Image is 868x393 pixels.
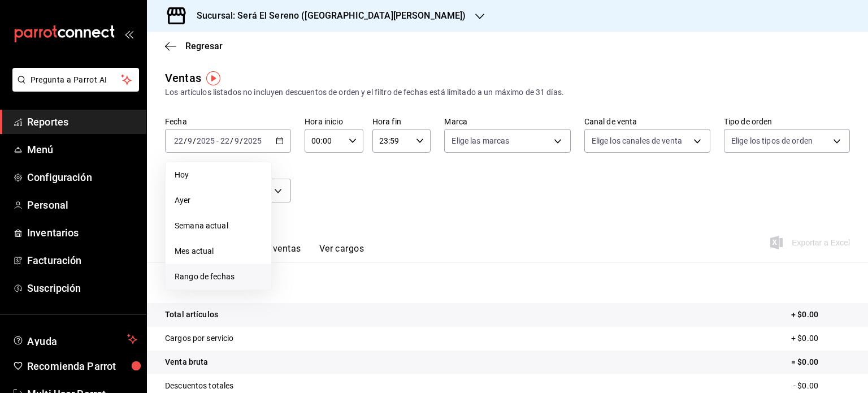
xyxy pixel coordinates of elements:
span: Facturación [27,253,137,268]
span: Ayer [175,195,262,206]
input: -- [234,136,240,145]
p: = $0.00 [791,356,850,368]
div: Ventas [165,70,201,87]
span: Elige los canales de venta [592,135,682,146]
input: -- [173,136,184,145]
span: Regresar [185,41,223,51]
img: Tooltip marker [206,71,220,85]
div: Los artículos listados no incluyen descuentos de orden y el filtro de fechas está limitado a un m... [165,87,850,98]
label: Hora fin [372,118,431,126]
p: Total artículos [165,309,218,321]
label: Hora inicio [305,118,363,126]
span: / [230,136,233,145]
p: Cargos por servicio [165,332,234,344]
input: ---- [243,136,262,145]
span: Pregunta a Parrot AI [31,74,121,86]
p: Venta bruta [165,356,208,368]
button: Ver ventas [257,243,301,262]
p: Resumen [165,276,850,290]
button: Ver cargos [319,243,364,262]
span: / [240,136,243,145]
button: Regresar [165,41,223,51]
span: Ayuda [27,332,123,346]
label: Fecha [165,118,291,126]
span: Inventarios [27,225,137,240]
input: -- [187,136,193,145]
p: + $0.00 [791,332,850,344]
span: Menú [27,142,137,157]
span: Elige las marcas [452,135,509,146]
label: Tipo de orden [724,118,850,126]
label: Marca [444,118,570,126]
a: Pregunta a Parrot AI [8,82,139,94]
span: Suscripción [27,280,137,296]
input: ---- [196,136,215,145]
h3: Sucursal: Será El Sereno ([GEOGRAPHIC_DATA][PERSON_NAME]) [188,9,466,23]
span: - [216,136,219,145]
button: open_drawer_menu [124,29,133,38]
span: Configuración [27,170,137,185]
div: navigation tabs [183,243,364,262]
span: / [193,136,196,145]
span: Rango de fechas [175,271,262,283]
span: Reportes [27,114,137,129]
input: -- [220,136,230,145]
span: Mes actual [175,245,262,257]
label: Canal de venta [584,118,710,126]
button: Pregunta a Parrot AI [12,68,139,92]
span: Semana actual [175,220,262,232]
p: + $0.00 [791,309,850,321]
span: Elige los tipos de orden [731,135,813,146]
span: Hoy [175,169,262,181]
span: / [184,136,187,145]
p: Descuentos totales [165,380,233,392]
span: Recomienda Parrot [27,359,137,374]
p: - $0.00 [793,380,850,392]
span: Personal [27,197,137,213]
